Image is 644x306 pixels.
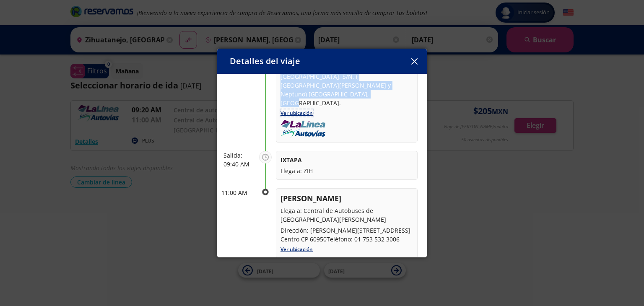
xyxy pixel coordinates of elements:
[280,166,413,175] p: Llega a: ZIH
[223,151,255,160] p: Salida:
[280,120,325,138] img: uploads_2F1614736493101-lrc074r4ha-fd05130f9173fefc76d4804dc3e1a941_2Fautovias-la-linea.png
[280,246,313,253] a: Ver ubicación
[280,206,413,224] p: Llega a: Central de Autobuses de [GEOGRAPHIC_DATA][PERSON_NAME]
[280,109,313,117] a: Ver ubicación
[230,55,300,67] p: Detalles del viaje
[280,193,413,204] p: [PERSON_NAME]
[280,226,413,244] p: Dirección: [PERSON_NAME][STREET_ADDRESS] Centro CP 60950Teléfono: 01 753 532 3006
[280,156,413,164] p: IXTAPA
[223,160,255,169] p: 09:40 AM
[221,188,255,197] p: 11:00 AM
[280,63,413,107] p: Carretera Nacional Zihuatanejo - [GEOGRAPHIC_DATA], S/N, ( [GEOGRAPHIC_DATA][PERSON_NAME] y Neptu...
